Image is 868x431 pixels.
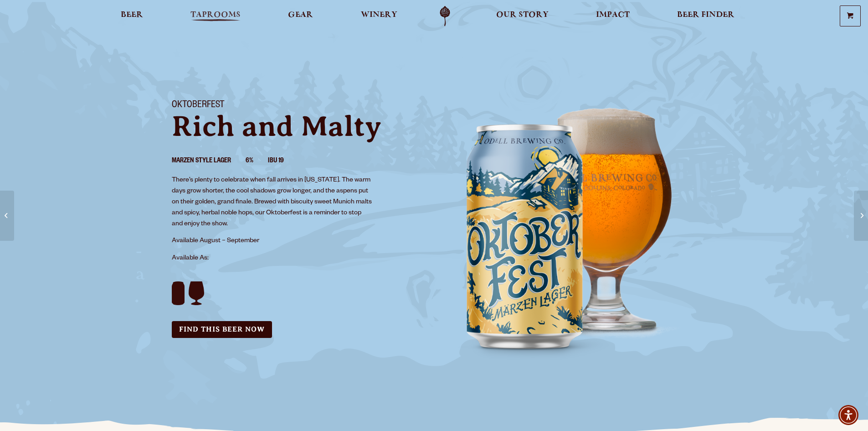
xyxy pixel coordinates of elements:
span: Impact [596,11,630,19]
a: Beer [115,6,149,26]
a: Taprooms [185,6,247,26]
span: Taprooms [190,11,241,19]
span: Gear [288,11,313,19]
h1: Oktoberfest [172,100,423,112]
a: Winery [355,6,403,26]
span: Our Story [496,11,549,19]
span: Winery [361,11,397,19]
a: Find this Beer Now [172,321,272,338]
div: Accessibility Menu [838,405,858,425]
p: Available August – September [172,236,373,247]
a: Odell Home [428,6,462,26]
p: Available As: [172,253,423,264]
span: Beer [121,11,143,19]
li: 6% [246,156,268,167]
p: There’s plenty to celebrate when fall arrives in [US_STATE]. The warm days grow shorter, the cool... [172,175,373,230]
img: Image of can and pour [434,89,708,363]
li: IBU 19 [268,156,298,167]
a: Our Story [490,6,555,26]
li: Marzen Style Lager [172,156,246,167]
a: Impact [590,6,636,26]
span: Beer Finder [677,11,734,19]
p: Rich and Malty [172,112,423,141]
a: Beer Finder [671,6,740,26]
a: Gear [282,6,319,26]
